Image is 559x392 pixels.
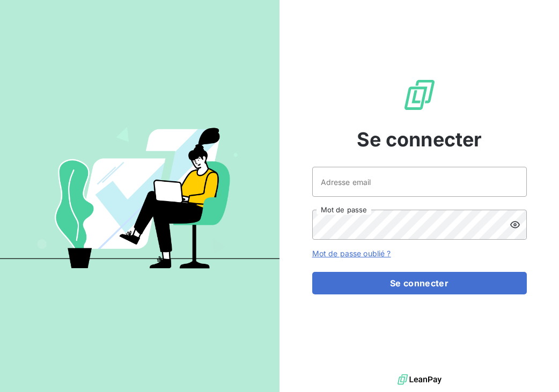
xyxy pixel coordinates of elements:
input: placeholder [312,167,527,197]
span: Se connecter [357,125,482,154]
img: logo [398,372,442,388]
a: Mot de passe oublié ? [312,249,391,258]
img: Logo LeanPay [402,78,437,112]
button: Se connecter [312,272,527,294]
